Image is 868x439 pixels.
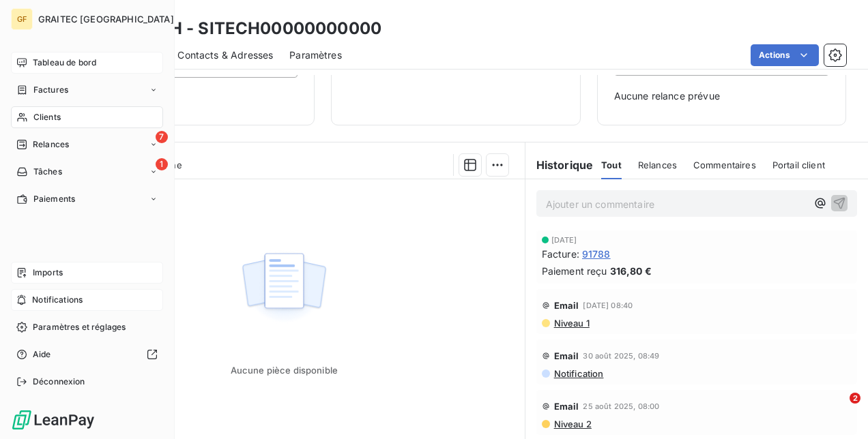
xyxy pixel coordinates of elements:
[33,111,61,123] span: Clients
[33,138,69,151] span: Relances
[583,402,659,410] span: 25 août 2025, 08:00
[554,300,579,311] span: Email
[693,160,756,170] span: Commentaires
[231,365,338,376] span: Aucune pièce disponible
[33,321,126,333] span: Paramètres et réglages
[32,294,83,306] span: Notifications
[33,193,75,205] span: Paiements
[638,160,677,170] span: Relances
[553,419,592,429] span: Niveau 2
[33,84,68,96] span: Factures
[553,368,604,379] span: Notification
[11,344,163,365] a: Aide
[33,166,62,178] span: Tâches
[33,267,63,279] span: Imports
[554,350,579,361] span: Email
[772,160,825,170] span: Portail client
[33,57,96,69] span: Tableau de bord
[610,264,652,278] span: 316,80 €
[822,393,854,425] iframe: Intercom live chat
[156,158,168,170] span: 1
[240,245,328,330] img: Empty state
[33,376,85,388] span: Déconnexion
[289,48,342,62] span: Paramètres
[525,157,594,173] h6: Historique
[177,48,273,62] span: Contacts & Adresses
[120,16,381,41] h3: SITECH - SITECH00000000000
[11,409,96,431] img: Logo LeanPay
[156,131,168,143] span: 7
[582,247,611,261] span: 91788
[554,401,579,412] span: Email
[751,44,819,66] button: Actions
[583,301,633,309] span: [DATE] 08:40
[614,89,829,103] span: Aucune relance prévue
[11,8,33,30] div: GF
[601,160,622,170] span: Tout
[553,318,590,329] span: Niveau 1
[38,14,174,25] span: GRAITEC [GEOGRAPHIC_DATA]
[583,352,659,360] span: 30 août 2025, 08:49
[850,393,860,404] span: 2
[33,348,51,361] span: Aide
[542,247,579,261] span: Facture :
[542,264,607,278] span: Paiement reçu
[551,236,577,244] span: [DATE]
